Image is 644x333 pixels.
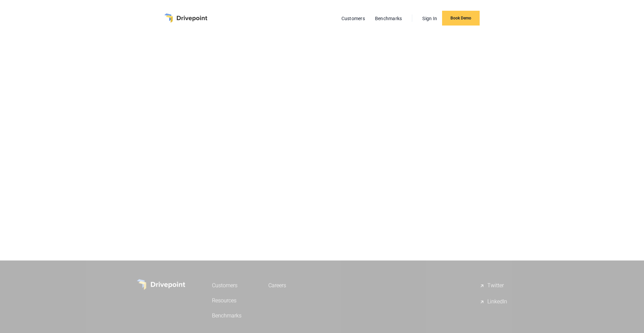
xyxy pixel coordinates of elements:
[487,282,504,290] div: Twitter
[212,294,241,306] a: Resources
[212,309,241,322] a: Benchmarks
[212,279,241,291] a: Customers
[372,14,406,23] a: Benchmarks
[479,279,507,292] a: Twitter
[479,295,507,308] a: LinkedIn
[487,298,507,306] div: LinkedIn
[338,14,368,23] a: Customers
[419,14,440,23] a: Sign In
[442,11,480,26] a: Book Demo
[164,13,207,23] a: home
[268,279,286,291] a: Careers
